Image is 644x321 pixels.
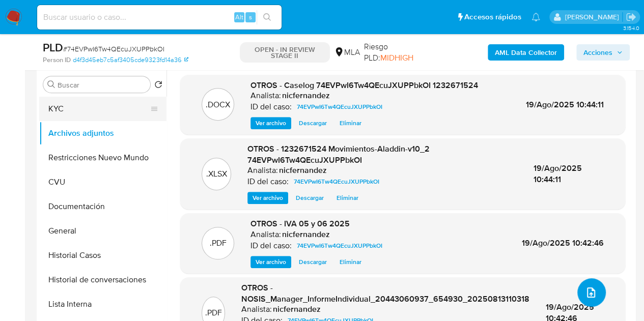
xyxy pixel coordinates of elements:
button: CVU [39,170,166,194]
a: 74EVPwI6Tw4QEcuJXUPPbkOI [290,176,383,188]
span: # 74EVPwI6Tw4QEcuJXUPPbkOI [63,44,164,54]
p: OPEN - IN REVIEW STAGE II [240,42,330,63]
button: Ver archivo [250,256,291,268]
button: Buscar [47,80,55,89]
span: Eliminar [340,257,361,267]
p: Analista: [250,91,281,101]
span: Alt [235,12,243,22]
button: Archivos adjuntos [39,121,166,145]
input: Buscar usuario o caso... [37,11,282,24]
p: .PDF [205,307,221,318]
h6: nicfernandez [273,304,321,314]
p: Analista: [241,304,272,314]
span: Eliminar [340,118,361,128]
button: Volver al orden por defecto [154,80,162,92]
button: Ver archivo [247,192,288,204]
span: Descargar [296,193,324,203]
h6: nicfernandez [279,165,327,176]
a: Salir [626,12,636,22]
button: Descargar [294,256,332,268]
button: General [39,219,166,243]
input: Buscar [58,80,146,90]
span: 3.154.0 [623,24,639,32]
span: OTROS - 1232671524 Movimientos-Aladdin-v10_2 74EVPwI6Tw4QEcuJXUPPbkOI [247,143,430,166]
span: Eliminar [337,193,358,203]
button: Descargar [291,192,329,204]
button: Acciones [576,44,630,61]
p: .PDF [210,238,227,249]
a: 74EVPwI6Tw4QEcuJXUPPbkOI [293,240,386,252]
button: Eliminar [334,256,367,268]
span: OTROS - Caselog 74EVPwI6Tw4QEcuJXUPPbkOI 1232671524 [250,79,478,91]
a: d4f3d45eb7c5af3405cde9323fd14a36 [73,55,188,65]
span: Ver archivo [256,257,286,267]
button: Ver archivo [250,117,291,129]
p: .XLSX [206,168,227,180]
span: 74EVPwI6Tw4QEcuJXUPPbkOI [294,176,379,188]
span: 74EVPwI6Tw4QEcuJXUPPbkOI [297,101,382,113]
p: nicolas.fernandezallen@mercadolibre.com [565,12,622,22]
button: search-icon [257,10,277,24]
span: 19/Ago/2025 10:44:11 [526,99,604,110]
button: KYC [39,97,158,121]
a: 74EVPwI6Tw4QEcuJXUPPbkOI [293,101,386,113]
button: Eliminar [334,117,367,129]
span: Acciones [583,44,612,61]
p: ID del caso: [247,177,289,187]
span: Descargar [299,118,327,128]
button: upload-file [577,278,606,307]
p: Analista: [247,165,278,176]
a: Notificaciones [531,13,540,21]
span: Descargar [299,257,327,267]
span: Ver archivo [256,118,286,128]
p: ID del caso: [250,102,292,112]
span: 74EVPwI6Tw4QEcuJXUPPbkOI [297,240,382,252]
h6: nicfernandez [282,229,330,240]
b: AML Data Collector [495,44,557,61]
button: Lista Interna [39,292,166,316]
button: Descargar [294,117,332,129]
span: 19/Ago/2025 10:42:46 [522,237,604,249]
span: s [249,12,252,22]
span: OTROS - NOSIS_Manager_InformeIndividual_20443060937_654930_20250813110318 [241,282,529,305]
span: 19/Ago/2025 10:44:11 [534,162,582,185]
button: Eliminar [331,192,363,204]
button: Historial Casos [39,243,166,268]
b: PLD [43,39,63,55]
p: .DOCX [206,99,230,110]
span: Ver archivo [253,193,283,203]
div: MLA [334,47,360,58]
button: Historial de conversaciones [39,268,166,292]
p: ID del caso: [250,241,292,251]
h6: nicfernandez [282,91,330,101]
button: Documentación [39,194,166,219]
span: MIDHIGH [380,52,413,64]
span: Riesgo PLD: [364,41,433,63]
span: OTROS - IVA 05 y 06 2025 [250,218,350,229]
span: Accesos rápidos [464,12,521,22]
button: Restricciones Nuevo Mundo [39,145,166,170]
b: Person ID [43,55,71,65]
p: Analista: [250,229,281,240]
button: AML Data Collector [488,44,564,61]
